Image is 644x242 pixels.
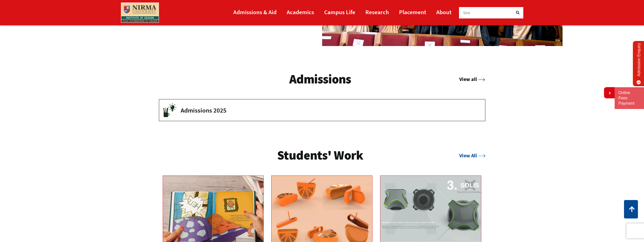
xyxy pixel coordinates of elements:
h3: Admissions [289,71,351,87]
a: Online Fees Payment [618,90,640,106]
img: main_logo [121,3,159,23]
a: Placement [399,6,426,18]
h3: Students' Work [277,147,363,163]
button: Admissions 2025 [159,99,485,121]
a: Campus Life [324,6,355,18]
span: Sea [463,10,470,15]
a: About [436,6,451,18]
a: View All [459,152,485,159]
span: Admissions 2025 [181,106,477,114]
a: Admissions & Aid [233,6,277,18]
a: View all [459,76,485,82]
a: Research [365,6,389,18]
a: Academics [287,6,314,18]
